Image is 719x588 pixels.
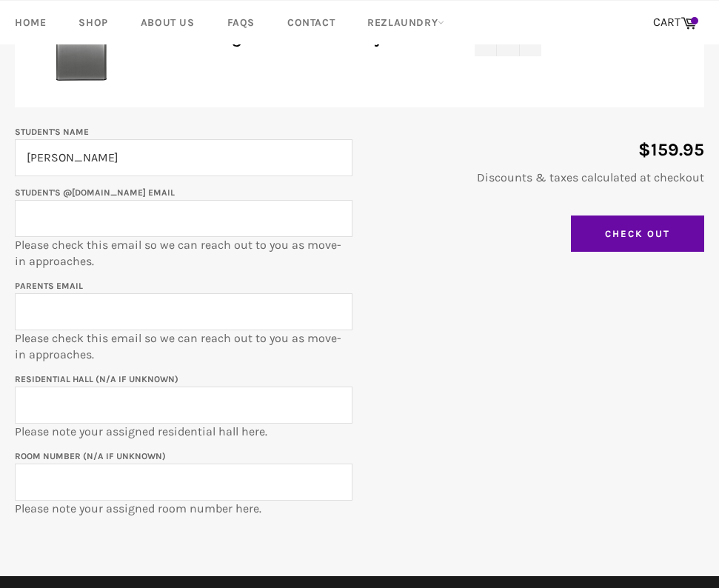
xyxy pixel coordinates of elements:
p: Please check this email so we can reach out to you as move-in approaches. [15,277,352,363]
a: RezLaundry [352,1,459,44]
p: $159.95 [367,138,705,162]
input: Check Out [571,216,704,253]
label: Room Number (N/A if unknown) [15,451,166,461]
p: Please check this email so we can reach out to you as move-in approaches. [15,184,352,270]
p: Please note your assigned room number here. [15,447,352,517]
label: Residential Hall (N/A if unknown) [15,374,178,384]
label: Parents email [15,281,83,291]
a: Shop [64,1,122,44]
a: Contact [272,1,350,44]
a: About Us [126,1,210,44]
label: Student's Name [15,127,89,137]
a: FAQs [213,1,270,44]
p: Please note your assigned residential hall here. [15,370,352,440]
label: Student's @[DOMAIN_NAME] email [15,187,175,198]
a: CART [646,7,704,39]
p: Discounts & taxes calculated at checkout [367,170,705,186]
a: Mini Refrigerator Rental - Early Bird [163,30,415,47]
